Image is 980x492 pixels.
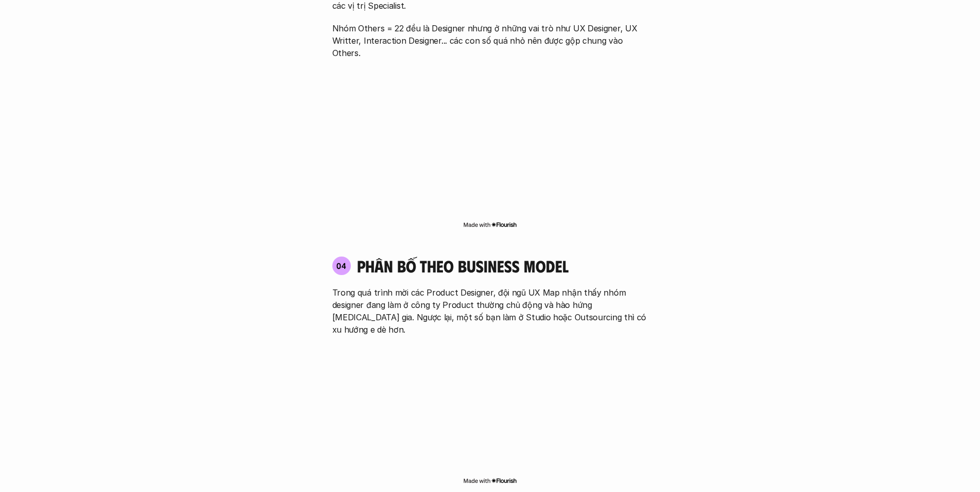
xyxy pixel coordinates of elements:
p: 04 [336,262,347,270]
iframe: Interactive or visual content [323,64,657,218]
h4: phân bố theo business model [357,256,568,276]
img: Made with Flourish [463,477,517,485]
p: Trong quá trình mời các Product Designer, đội ngũ UX Map nhận thấy nhóm designer đang làm ở công ... [332,286,648,336]
img: Made with Flourish [463,221,517,229]
p: Nhóm Others = 22 đều là Designer nhưng ở những vai trò như UX Designer, UX Writter, Interaction D... [332,22,648,59]
iframe: Interactive or visual content [323,341,657,475]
